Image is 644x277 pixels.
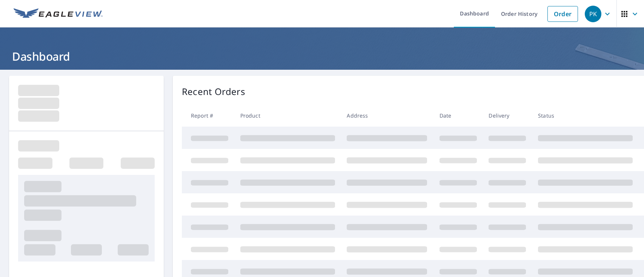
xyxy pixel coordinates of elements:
p: Recent Orders [182,85,245,98]
th: Address [341,104,433,127]
th: Status [532,104,639,127]
div: PK [585,6,601,22]
h1: Dashboard [9,49,635,64]
th: Product [234,104,341,127]
a: Order [547,6,578,22]
th: Report # [182,104,234,127]
th: Delivery [483,104,532,127]
th: Date [433,104,483,127]
img: EV Logo [14,8,103,20]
